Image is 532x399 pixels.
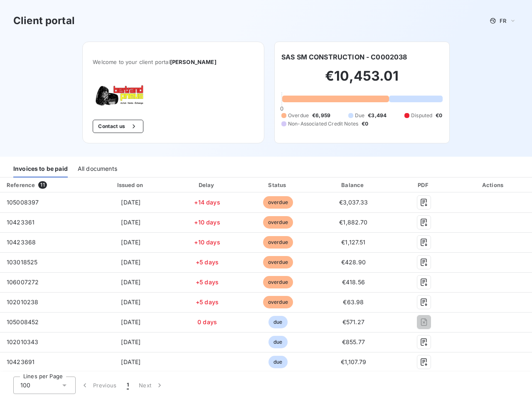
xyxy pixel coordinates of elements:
span: overdue [263,276,293,288]
span: 1 [127,381,129,389]
span: +10 days [194,239,220,246]
div: Reference [7,182,35,188]
span: [DATE] [121,199,140,206]
div: Invoices to be paid [13,160,68,177]
span: €428.90 [341,259,366,266]
span: 10423361 [7,219,34,226]
span: 103018525 [7,259,37,266]
div: PDF [394,181,453,189]
span: Overdue [288,112,309,119]
span: 102010343 [7,338,38,345]
div: Issued on [91,181,171,189]
span: overdue [263,256,293,268]
span: 11 [38,181,47,189]
span: overdue [263,216,293,229]
span: 106007272 [7,278,39,286]
span: FR [500,17,506,24]
button: Previous [76,377,122,394]
button: Contact us [93,120,143,133]
span: 105008452 [7,318,39,325]
span: 105008397 [7,199,39,206]
div: Actions [457,181,530,189]
span: 0 days [197,318,217,325]
span: due [268,316,287,328]
span: €1,882.70 [339,219,367,226]
span: Non-Associated Credit Notes [288,120,358,128]
span: Disputed [411,112,432,119]
span: overdue [263,296,293,308]
span: 10423368 [7,239,36,246]
span: €855.77 [342,338,365,345]
span: due [268,356,287,368]
span: [PERSON_NAME] [170,59,217,65]
span: +10 days [194,219,220,226]
span: +14 days [194,199,220,206]
span: Due [355,112,365,119]
span: €6,959 [312,112,330,119]
h6: SAS SM CONSTRUCTION - C0002038 [281,52,407,62]
span: +5 days [196,298,219,305]
div: Balance [316,181,391,189]
span: €418.56 [342,278,365,286]
img: Company logo [93,85,146,106]
div: Delay [174,181,240,189]
span: Welcome to your client portal [93,59,254,65]
button: 1 [122,377,134,394]
span: [DATE] [121,219,140,226]
span: [DATE] [121,278,140,286]
span: +5 days [196,278,219,286]
span: overdue [263,236,293,249]
span: €3,494 [368,112,387,119]
div: Status [244,181,313,189]
span: €1,127.51 [341,239,365,246]
span: €63.98 [343,298,364,305]
h3: Client portal [13,13,75,28]
span: 100 [20,381,30,389]
span: €0 [436,112,442,119]
span: €3,037.33 [339,199,368,206]
span: [DATE] [121,318,140,325]
span: 10423691 [7,358,34,365]
span: €0 [362,120,368,128]
span: [DATE] [121,358,140,365]
span: +5 days [196,259,219,266]
span: due [268,336,287,348]
span: overdue [263,196,293,209]
button: Next [134,377,169,394]
span: [DATE] [121,239,140,246]
span: €571.27 [342,318,365,325]
span: 102010238 [7,298,38,305]
h2: €10,453.01 [281,68,443,93]
div: All documents [78,160,117,177]
span: [DATE] [121,259,140,266]
span: €1,107.79 [341,358,366,365]
span: [DATE] [121,338,140,345]
span: 0 [280,105,283,112]
span: [DATE] [121,298,140,305]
